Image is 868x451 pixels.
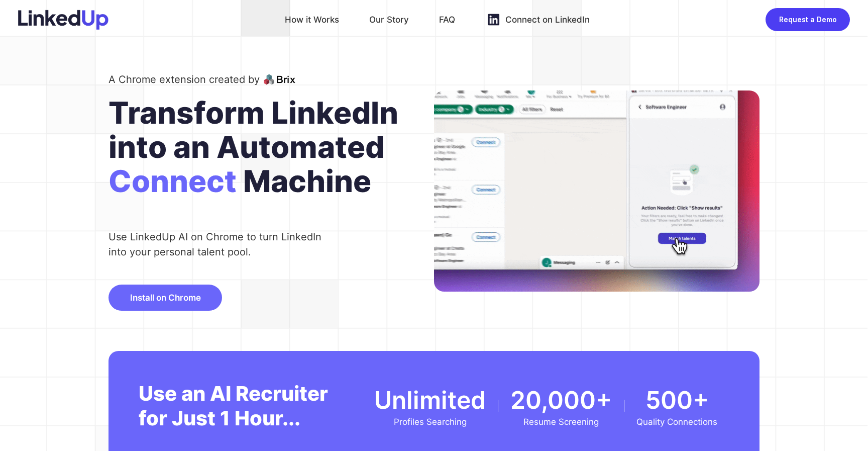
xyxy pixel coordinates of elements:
div: 500+ [636,385,717,415]
div: Transform LinkedIn [108,96,434,130]
span: Machine [243,164,371,209]
img: brix [264,73,295,85]
button: Request a Demo [766,8,850,31]
img: linkedin [485,12,501,28]
img: bg [434,91,759,292]
div: Resume Screening [510,417,612,427]
div: FAQ [439,12,455,28]
div: Use an AI Recruiter for Just 1 Hour... [139,381,339,430]
span: Install on Chrome [130,293,201,303]
div: How it Works [285,12,339,28]
div: Quality Connections [636,417,717,427]
div: A Chrome extension created by [108,71,260,87]
div: Our Story [369,12,409,28]
span: Connect [108,164,237,209]
div: Unlimited [374,385,486,415]
div: Connect on LinkedIn [505,12,590,28]
div: into an Automated [108,130,434,164]
div: Profiles Searching [374,417,486,427]
div: Use LinkedUp AI on Chrome to turn LinkedIn into your personal talent pool. [108,229,331,259]
div: 20,000+ [510,385,612,415]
